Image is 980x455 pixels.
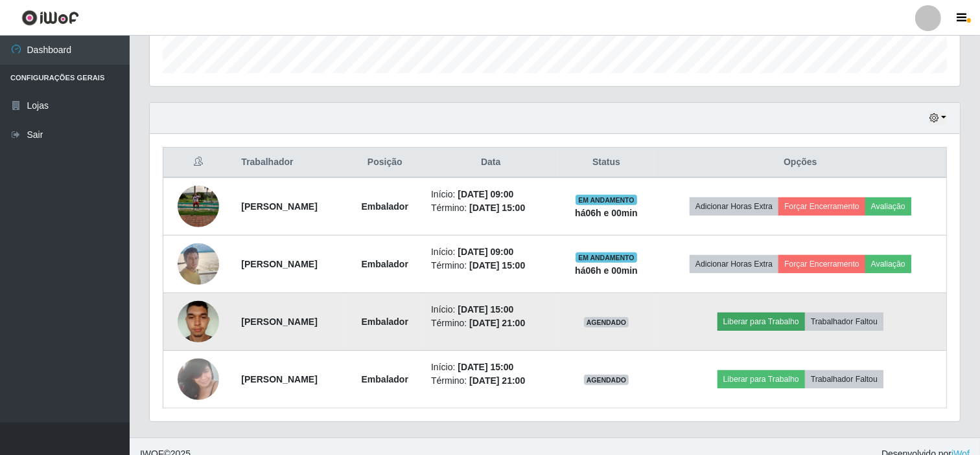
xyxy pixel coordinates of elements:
[178,236,219,291] img: 1755974185579.jpeg
[805,313,883,331] button: Trabalhador Faltou
[575,208,638,218] strong: há 06 h e 00 min
[690,255,778,273] button: Adicionar Horas Extra
[431,188,550,201] li: Início:
[21,10,79,26] img: CoreUI Logo
[431,245,550,259] li: Início:
[241,374,317,384] strong: [PERSON_NAME]
[178,351,219,406] img: 1706050148347.jpeg
[690,197,778,216] button: Adicionar Horas Extra
[362,374,408,384] strong: Embalador
[431,303,550,316] li: Início:
[362,201,408,212] strong: Embalador
[717,370,805,388] button: Liberar para Trabalho
[233,148,346,178] th: Trabalhador
[458,247,513,257] time: [DATE] 09:00
[241,259,317,269] strong: [PERSON_NAME]
[865,255,911,273] button: Avaliação
[805,370,883,388] button: Trabalhador Faltou
[469,260,525,271] time: [DATE] 15:00
[241,316,317,327] strong: [PERSON_NAME]
[575,265,638,276] strong: há 06 h e 00 min
[778,197,865,216] button: Forçar Encerramento
[865,197,911,216] button: Avaliação
[469,318,525,328] time: [DATE] 21:00
[469,375,525,386] time: [DATE] 21:00
[431,361,550,374] li: Início:
[347,148,424,178] th: Posição
[458,304,513,315] time: [DATE] 15:00
[431,201,550,215] li: Término:
[778,255,865,273] button: Forçar Encerramento
[584,375,629,385] span: AGENDADO
[558,148,654,178] th: Status
[431,316,550,330] li: Término:
[431,374,550,388] li: Término:
[584,317,629,327] span: AGENDADO
[655,148,947,178] th: Opções
[423,148,558,178] th: Data
[576,195,637,205] span: EM ANDAMENTO
[362,316,408,327] strong: Embalador
[717,313,805,331] button: Liberar para Trabalho
[431,259,550,272] li: Término:
[178,179,219,234] img: 1703110417986.jpeg
[362,259,408,269] strong: Embalador
[458,362,513,372] time: [DATE] 15:00
[576,252,637,263] span: EM ANDAMENTO
[458,189,513,199] time: [DATE] 09:00
[178,294,219,349] img: 1689458402728.jpeg
[469,203,525,213] time: [DATE] 15:00
[241,201,317,212] strong: [PERSON_NAME]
